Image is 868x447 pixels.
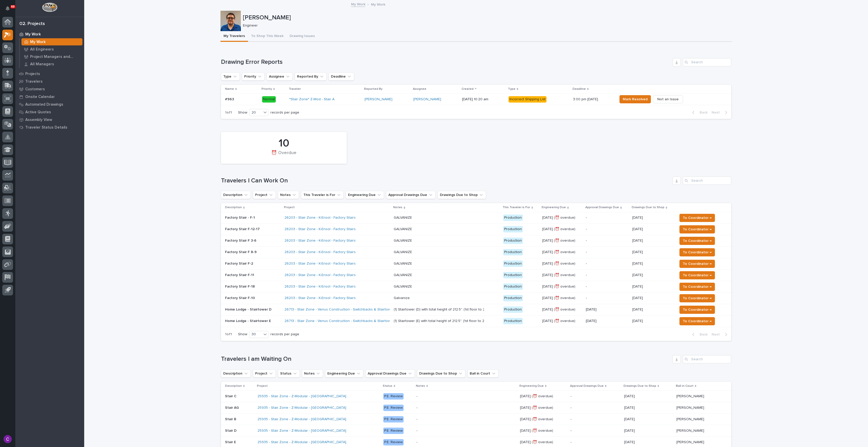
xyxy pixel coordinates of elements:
[679,248,715,256] button: To Coordinator →
[586,227,628,231] p: -
[221,425,731,437] tr: Stair DStair D 25935 - Stair Zone - Z-Modular - [GEOGRAPHIC_DATA] P.E. Review- [DATE] (⏰ overdue)...
[221,269,731,281] tr: Factory Stair F-1126203 - Stair Zone - K-Ensol - Factory Stairs GALVANIZE Production[DATE] (⏰ ove...
[225,205,242,210] p: Description
[267,72,293,81] button: Assignee
[15,108,84,116] a: Active Quotes
[542,239,582,243] p: [DATE] (⏰ overdue)
[225,383,242,389] p: Description
[503,238,523,244] div: Production
[503,205,530,210] p: This Traveler is For
[30,55,80,59] p: Project Managers and Engineers
[467,369,499,378] button: Ball in Court
[683,226,712,232] span: To Coordinator →
[284,262,356,266] a: 26203 - Stair Zone - K-Ensol - Factory Stairs
[573,96,599,102] p: 3:00 pm [DATE]
[653,95,683,103] button: Not an Issue
[15,123,84,131] a: Traveler Status Details
[225,273,280,277] p: Factory Stair F-11
[284,307,396,312] a: 26713 - Stair Zone - Venus Construction - Switchbacks & Stairtowers
[542,250,582,254] p: [DATE] (⏰ overdue)
[679,317,715,325] button: To Coordinator →
[679,306,715,314] button: To Coordinator →
[30,62,54,67] p: All Managers
[509,96,547,103] div: Incorrect Shipping List
[15,101,84,108] a: Automated Drawings
[416,417,417,421] div: -
[257,440,346,444] a: 25935 - Stair Zone - Z-Modular - [GEOGRAPHIC_DATA]
[632,205,664,210] p: Drawings Due to Shop
[624,428,636,433] p: [DATE]
[225,227,280,231] p: Factory Stair F-12-17
[242,72,265,81] button: Priority
[676,393,705,399] p: [PERSON_NAME]
[383,416,404,423] div: P.E. Review
[221,224,731,235] tr: Factory Stair F-12-1726203 - Stair Zone - K-Ensol - Factory Stairs GALVANIZE Production[DATE] (⏰ ...
[383,405,404,411] div: P.E. Review
[632,272,644,277] p: [DATE]
[683,355,731,363] input: Search
[542,307,582,312] p: [DATE] (⏰ overdue)
[585,205,619,210] p: Approval Drawings Due
[284,284,356,289] a: 26203 - Stair Zone - K-Ensol - Factory Stairs
[329,72,354,81] button: Deadline
[225,416,237,421] p: Stair B
[683,318,712,324] span: To Coordinator →
[573,86,586,92] p: Deadline
[225,296,280,300] p: Factory Stair F-10
[386,191,436,199] button: Approval Drawings Due
[416,394,417,399] div: -
[225,428,238,433] p: Stair D
[225,284,280,289] p: Factory Stair F-18
[15,85,84,93] a: Customers
[462,97,504,102] p: [DATE] 10:20 am
[287,31,318,42] button: Drawing Issues
[417,369,465,378] button: Drawings Due to Shop
[221,72,240,81] button: Type
[632,226,644,231] p: [DATE]
[284,296,356,300] a: 26203 - Stair Zone - K-Ensol - Factory Stairs
[520,393,554,399] p: [DATE] (⏰ overdue)
[221,258,731,269] tr: Factory Stair F-226203 - Stair Zone - K-Ensol - Factory Stairs GALVANIZE Production[DATE] (⏰ over...
[25,118,52,122] p: Assembly View
[383,383,392,389] p: Status
[243,23,728,28] p: Engineer
[221,212,731,224] tr: Factory Stair - F-126203 - Stair Zone - K-Ensol - Factory Stairs GALVANIZE Production[DATE] (⏰ ov...
[262,96,276,103] div: Normal
[364,86,382,92] p: Reported By
[571,406,620,410] p: -
[586,250,628,254] p: -
[586,262,628,266] p: -
[289,86,301,92] p: Traveler
[679,271,715,279] button: To Coordinator →
[619,95,651,103] button: Mark Resolved
[238,110,247,115] p: Show
[25,79,43,84] p: Travelers
[683,284,712,290] span: To Coordinator →
[221,235,731,246] tr: Factory Stair F 3-626203 - Stair Zone - K-Ensol - Factory Stairs GALVANIZE Production[DATE] (⏰ ov...
[221,94,731,105] tr: #963#963 Normal*Stair Zone* Z-Mod - Stair A [PERSON_NAME] [PERSON_NAME] [DATE] 10:20 amIncorrect ...
[416,429,417,433] div: -
[365,97,392,102] a: [PERSON_NAME]
[221,391,731,402] tr: Stair CStair C 25935 - Stair Zone - Z-Modular - [GEOGRAPHIC_DATA] P.E. Review- [DATE] (⏰ overdue)...
[683,295,712,301] span: To Coordinator →
[284,319,396,323] a: 26713 - Stair Zone - Venus Construction - Switchbacks & Stairtowers
[25,125,67,130] p: Traveler Status Details
[542,319,582,323] p: [DATE] (⏰ overdue)
[503,318,523,324] div: Production
[394,227,412,231] div: GALVANIZE
[42,3,57,12] img: Workspace Logo
[679,294,715,302] button: To Coordinator →
[238,332,247,337] p: Show
[221,402,731,414] tr: Stair AGStair AG 25935 - Stair Zone - Z-Modular - [GEOGRAPHIC_DATA] P.E. Review- [DATE] (⏰ overdu...
[225,319,280,323] p: Home Lodge - Stairtower E
[221,355,671,363] h1: Travelers I am Waiting On
[688,110,710,115] button: Back
[542,216,582,220] p: [DATE] (⏰ overdue)
[221,292,731,304] tr: Factory Stair F-1026203 - Stair Zone - K-Ensol - Factory Stairs Galvanize Production[DATE] (⏰ ove...
[710,332,731,337] button: Next
[25,102,63,107] p: Automated Drawings
[225,439,237,444] p: Stair E
[284,273,356,277] a: 26203 - Stair Zone - K-Ensol - Factory Stairs
[519,383,544,389] p: Engineering Due
[542,273,582,277] p: [DATE] (⏰ overdue)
